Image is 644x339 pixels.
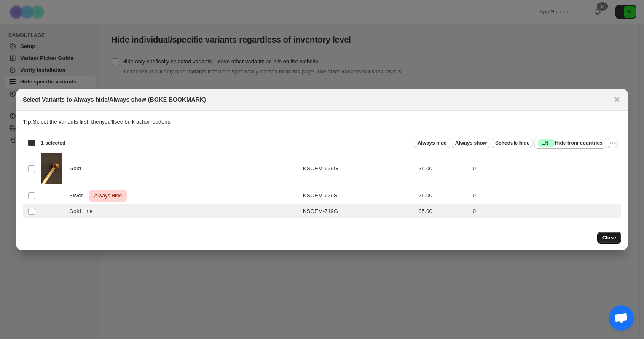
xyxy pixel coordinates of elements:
button: Schedule hide [492,138,533,148]
span: 1 selected [41,140,65,146]
span: Hide from countries [538,139,602,147]
p: Select the variants first, then you'll see bulk action buttons [23,118,621,126]
img: JUL25NEW39107.jpg [41,153,62,184]
button: Close [611,94,623,105]
button: More actions [608,138,618,148]
td: 0 [470,150,621,187]
button: Always show [452,138,490,148]
span: Schedule hide [495,140,529,146]
div: Open chat [609,305,634,331]
td: 0 [470,187,621,204]
td: 35.00 [416,204,470,218]
span: Gold [69,164,85,173]
td: 0 [470,204,621,218]
td: KSOEM-719G [301,204,416,218]
td: KSOEM-629G [301,150,416,187]
td: 35.00 [416,150,470,187]
span: Close [602,234,616,241]
h2: Select Variants to Always hide/Always show (BOKE BOOKMARK) [23,95,206,104]
span: Always show [455,140,487,146]
span: Silver [69,191,87,200]
td: 35.00 [416,187,470,204]
td: KSOEM-629S [301,187,416,204]
strong: Tip: [23,118,33,125]
button: Close [597,232,621,244]
span: ENT [541,140,551,146]
span: Always Hide [92,191,123,201]
button: SuccessENTHide from countries [534,137,606,149]
span: Always hide [417,140,446,146]
span: Gold Line [69,207,97,215]
button: Always hide [414,138,450,148]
